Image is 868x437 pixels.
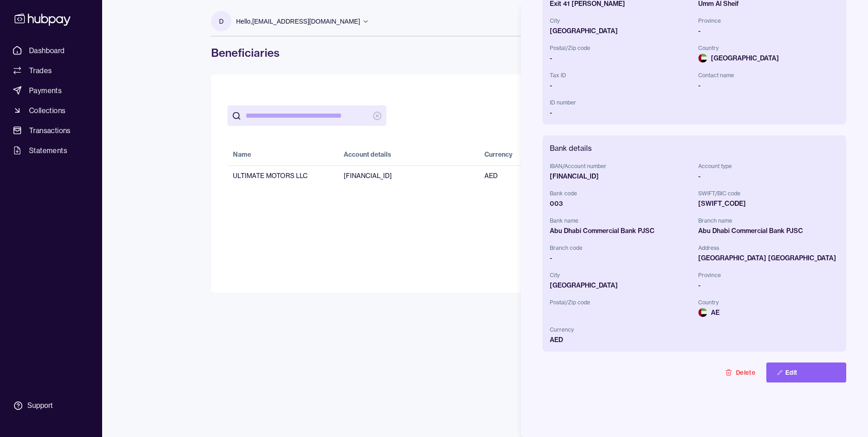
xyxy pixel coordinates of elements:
div: [SWIFT_CODE] [698,199,839,208]
span: Postal/Zip code [550,297,690,308]
div: - [698,172,839,181]
div: - [550,81,690,90]
div: Abu Dhabi Commercial Bank PJSC [698,226,839,235]
span: Branch code [550,243,690,253]
span: City [550,15,690,26]
div: [GEOGRAPHIC_DATA] [GEOGRAPHIC_DATA] [698,253,839,263]
span: [GEOGRAPHIC_DATA] [698,54,839,63]
div: AED [550,335,690,344]
div: - [698,26,839,35]
button: Edit [766,363,846,382]
button: Delete [714,363,766,382]
div: - [550,108,690,117]
span: Country [698,297,839,308]
span: Address [698,243,839,253]
span: Account type [698,161,839,172]
span: IBAN/Account number [550,161,690,172]
span: Contact name [698,70,839,81]
div: [FINANCIAL_ID] [550,172,690,181]
div: [GEOGRAPHIC_DATA] [550,281,690,290]
span: Currency [550,324,690,335]
div: [GEOGRAPHIC_DATA] [550,26,690,35]
span: Bank name [550,215,690,226]
span: AE [698,308,839,317]
span: Branch name [698,215,839,226]
span: Country [698,43,839,54]
span: SWIFT/BIC code [698,188,839,199]
div: - [698,281,839,290]
span: Postal/Zip code [550,43,690,54]
div: - [550,253,690,263]
div: - [550,54,690,63]
h2: Bank details [550,143,839,154]
span: Province [698,270,839,281]
div: - [698,81,839,90]
div: 003 [550,199,690,208]
span: ID number [550,97,690,108]
span: Province [698,15,839,26]
span: City [550,270,690,281]
span: Tax ID [550,70,690,81]
div: Abu Dhabi Commercial Bank PJSC [550,226,690,235]
span: Bank code [550,188,690,199]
